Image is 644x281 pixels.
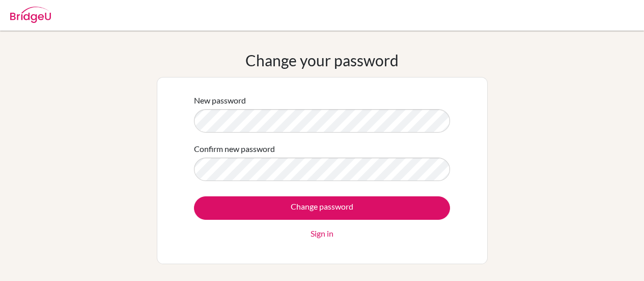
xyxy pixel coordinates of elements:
[194,94,246,107] label: New password
[10,7,51,23] img: Bridge-U
[194,143,275,155] label: Confirm new password
[245,51,399,69] h1: Change your password
[311,227,333,240] a: Sign in
[194,196,450,220] input: Change password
